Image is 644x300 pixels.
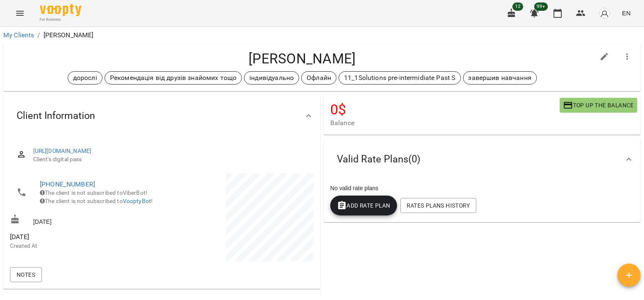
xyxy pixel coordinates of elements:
a: VooptyBot [123,198,151,204]
p: 11_1Solutions pre-intermidiate Past S [344,73,455,83]
div: Рекомендація від друзів знайомих тощо [105,71,242,85]
span: 99+ [534,2,548,11]
div: [DATE] [8,213,162,228]
span: 12 [512,2,523,11]
span: Valid Rate Plans ( 0 ) [337,153,420,166]
div: No valid rate plans [329,182,636,194]
img: Voopty Logo [40,4,81,16]
button: Top up the balance [560,98,637,113]
span: Client Information [17,109,95,122]
nav: breadcrumb [3,30,641,40]
a: My Clients [3,31,34,39]
p: дорослі [73,73,97,83]
div: Офлайн [301,71,337,85]
span: Balance [330,118,560,128]
button: Add Rate plan [330,196,397,215]
h4: 0 $ [330,101,560,118]
span: The client is not subscribed to ! [40,198,153,204]
span: Notes [17,270,35,280]
span: Rates Plans History [407,201,470,210]
a: [URL][DOMAIN_NAME] [33,148,92,154]
h4: [PERSON_NAME] [10,50,595,67]
p: Created At [10,242,160,250]
a: [PHONE_NUMBER] [40,180,95,188]
button: Menu [10,3,30,23]
span: Add Rate plan [337,201,390,210]
span: Client's digital pass [33,155,307,164]
span: The client is not subscribed to ViberBot! [40,189,147,196]
p: індивідуально [249,73,294,83]
div: Client Information [3,94,320,137]
div: дорослі [68,71,102,85]
p: Рекомендація від друзів знайомих тощо [110,73,237,83]
div: Valid Rate Plans(0) [324,138,641,181]
div: 11_1Solutions pre-intermidiate Past S [339,71,461,85]
li: / [37,30,40,40]
button: Rates Plans History [400,198,476,213]
span: Top up the balance [563,100,634,110]
span: For Business [40,17,81,22]
button: Notes [10,267,42,282]
span: [DATE] [10,232,160,242]
div: завершив навчання [463,71,537,85]
span: EN [622,9,631,17]
p: Офлайн [307,73,331,83]
p: завершив навчання [468,73,532,83]
button: EN [619,5,634,21]
div: індивідуально [244,71,299,85]
img: avatar_s.png [599,7,610,19]
p: [PERSON_NAME] [44,30,94,40]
